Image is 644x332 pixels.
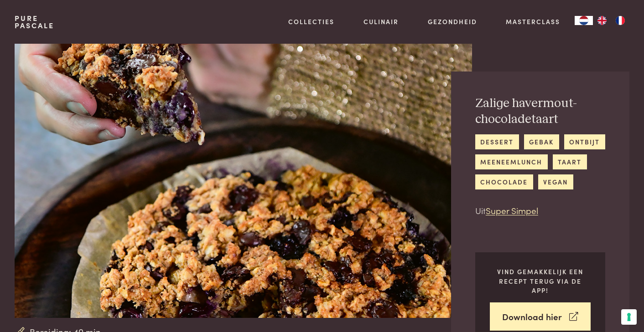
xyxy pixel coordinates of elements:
a: FR [611,16,629,25]
a: meeneemlunch [475,154,548,169]
a: Culinair [364,17,399,26]
ul: Language list [593,16,629,25]
aside: Language selected: Nederlands [575,16,629,25]
a: taart [553,154,587,169]
a: NL [575,16,593,25]
a: Download hier [490,302,591,331]
a: Collecties [288,17,334,26]
a: vegan [538,174,573,189]
a: PurePascale [15,15,54,29]
a: Masterclass [506,17,560,26]
p: Uit [475,204,605,217]
a: Super Simpel [486,204,538,216]
div: Language [575,16,593,25]
a: Gezondheid [428,17,477,26]
button: Uw voorkeuren voor toestemming voor trackingtechnologieën [621,309,637,325]
p: Vind gemakkelijk een recept terug via de app! [490,267,591,295]
a: chocolade [475,174,533,189]
img: Zalige havermout-chocoladetaart [15,44,472,318]
a: gebak [524,134,559,149]
a: ontbijt [564,134,605,149]
a: dessert [475,134,519,149]
h2: Zalige havermout-chocoladetaart [475,96,605,127]
a: EN [593,16,611,25]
